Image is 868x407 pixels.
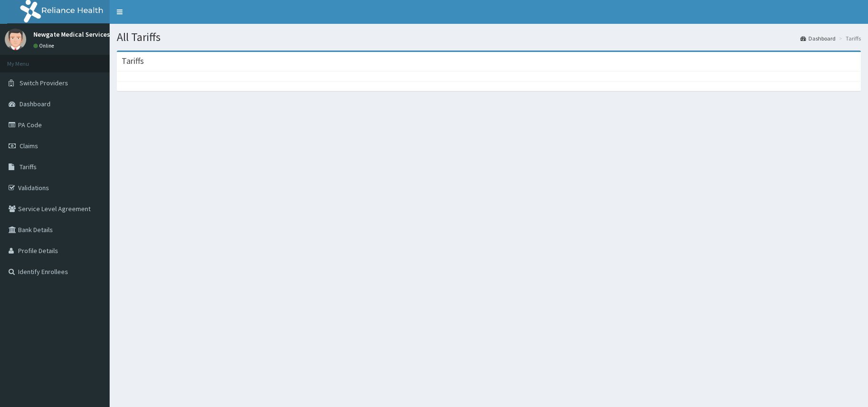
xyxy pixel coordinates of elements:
[117,31,861,43] h1: All Tariffs
[122,57,144,65] h3: Tariffs
[20,163,37,171] span: Tariffs
[800,34,836,42] a: Dashboard
[33,31,110,38] p: Newgate Medical Services
[20,79,68,87] span: Switch Providers
[33,42,56,49] a: Online
[20,100,51,108] span: Dashboard
[5,29,26,50] img: User Image
[20,142,38,150] span: Claims
[837,34,861,42] li: Tariffs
